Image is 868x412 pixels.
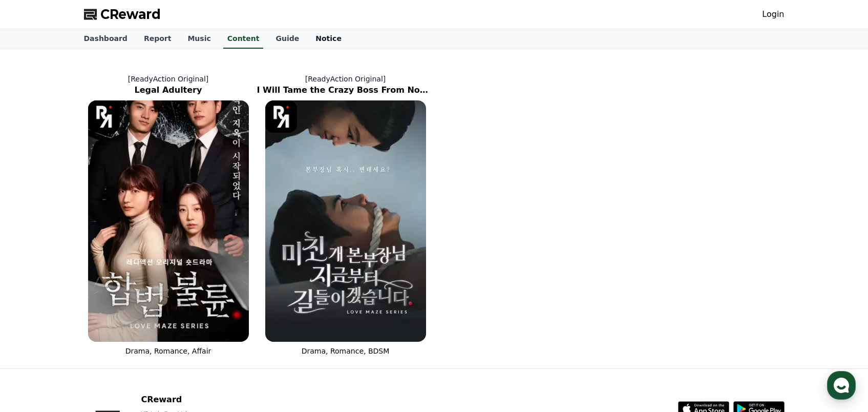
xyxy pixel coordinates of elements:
[88,100,120,133] img: [object Object] Logo
[3,325,68,351] a: Home
[80,84,257,96] h2: Legal Adultery
[302,347,390,355] span: Drama, Romance, BDSM
[257,66,434,364] a: [ReadyAction Original] I Will Tame the Crazy Boss From Now On I Will Tame the Crazy Boss From Now...
[80,66,257,364] a: [ReadyAction Original] Legal Adultery Legal Adultery [object Object] Logo Drama, Romance, Affair
[84,6,161,23] a: CReward
[265,100,298,133] img: [object Object] Logo
[132,325,197,351] a: Settings
[762,8,784,20] a: Login
[257,74,434,84] p: [ReadyAction Original]
[223,29,264,49] a: Content
[307,29,350,49] a: Notice
[80,74,257,84] p: [ReadyAction Original]
[85,341,115,349] span: Messages
[136,29,180,49] a: Report
[26,340,44,348] span: Home
[88,100,249,342] img: Legal Adultery
[100,6,161,23] span: CReward
[257,84,434,96] h2: I Will Tame the Crazy Boss From Now On
[152,340,177,348] span: Settings
[267,29,307,49] a: Guide
[76,29,136,49] a: Dashboard
[68,325,132,351] a: Messages
[125,347,211,355] span: Drama, Romance, Affair
[141,394,312,406] p: CReward
[265,100,426,342] img: I Will Tame the Crazy Boss From Now On
[179,29,219,49] a: Music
